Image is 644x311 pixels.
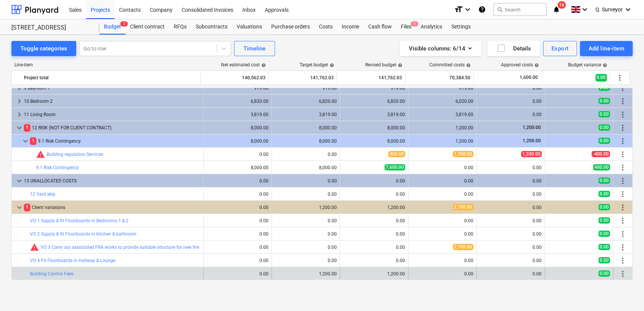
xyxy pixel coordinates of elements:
span: 0.00 [598,270,610,276]
div: 0.00 [207,258,269,263]
a: Building regulation Services [47,152,103,157]
span: 0.00 [598,204,610,210]
a: Cash flow [364,19,396,35]
span: More actions [618,269,627,278]
div: 6,820.00 [275,99,337,104]
div: 0.00 [412,192,473,197]
div: 10 Bedroom 2 [24,95,200,107]
span: More actions [618,243,627,252]
div: 8,000.00 [207,125,269,130]
span: More actions [618,190,627,199]
a: Client contract [126,19,169,35]
div: 0.00 [207,245,269,250]
span: 1 [24,124,30,131]
div: 9.1 Risk Contingency [30,135,200,147]
a: Income [337,19,364,35]
span: 0.00 [598,244,610,250]
div: 0.00 [207,271,269,276]
button: Visible columns:6/14 [400,41,481,56]
a: VO 1 Supply & fit Floorboards in Bedrooms 1 & 2 [30,218,129,223]
span: keyboard_arrow_down [15,203,24,212]
span: 7,600.00 [385,164,405,170]
div: Target budget [300,62,334,68]
div: 0.00 [480,231,542,237]
span: keyboard_arrow_right [15,83,24,93]
div: 0.00 [480,205,542,210]
span: 1,200.00 [521,151,542,157]
div: 0.00 [207,231,269,237]
div: 3,819.00 [412,112,473,117]
span: search [497,6,503,13]
a: Analytics [416,19,447,35]
span: 2,700.00 [453,244,473,250]
button: Export [543,41,577,56]
a: RFQs [169,19,191,35]
div: 0.00 [412,258,473,263]
span: keyboard_arrow_down [21,137,30,146]
div: 0.00 [412,178,473,184]
div: 0.00 [343,192,405,197]
div: 0.00 [343,178,405,184]
div: 8,000.00 [275,138,337,144]
div: 6,020.00 [412,99,473,104]
span: 1,600.00 [519,74,539,81]
div: 6,820.00 [207,99,269,104]
span: help [328,63,334,68]
div: 0.00 [480,178,542,184]
span: keyboard_arrow_right [15,110,24,119]
a: Subcontracts [191,19,232,35]
div: 0.00 [480,271,542,276]
div: 141,762.03 [340,72,402,84]
a: Costs [314,19,337,35]
button: Timeline [234,41,275,56]
div: 140,562.03 [204,72,265,84]
span: Committed costs exceed revised budget [30,243,39,252]
div: 8,000.00 [275,125,337,130]
div: 0.00 [275,178,337,184]
a: Settings [447,19,475,35]
i: notifications [553,5,560,14]
i: format_size [454,5,463,14]
span: 0.00 [595,74,607,81]
button: Details [487,41,540,56]
div: 1,200.00 [275,205,337,210]
div: Details [496,44,531,53]
div: 12 RISK (NOT FOR CLIENT CONTRACT) [24,122,200,134]
span: More actions [618,229,627,239]
div: 0.00 [480,99,542,104]
span: More actions [618,203,627,212]
span: 400.00 [388,151,405,157]
a: Valuations [232,19,267,35]
span: help [533,63,539,68]
div: 0.00 [480,258,542,263]
div: Budget [99,19,126,35]
span: 1,200.00 [522,138,542,143]
div: 8,000.00 [275,165,337,170]
span: More actions [618,137,627,146]
div: Toggle categories [20,44,67,53]
div: Files [396,19,416,35]
div: 1,200.00 [343,205,405,210]
div: Export [551,44,569,53]
div: 3,819.00 [343,112,405,117]
span: 0.00 [598,98,610,104]
div: 3,819.00 [207,112,269,117]
span: 0.00 [598,257,610,263]
div: 141,762.03 [272,72,334,84]
span: help [260,63,266,68]
div: 0.00 [480,165,542,170]
i: keyboard_arrow_down [624,5,633,14]
span: 0.00 [598,217,610,223]
div: 0.00 [207,192,269,197]
span: 0.00 [598,231,610,237]
span: keyboard_arrow_right [15,97,24,106]
span: More actions [618,123,627,132]
div: [STREET_ADDRESS] [11,24,90,32]
div: 8,000.00 [343,138,405,144]
div: 8,000.00 [207,165,269,170]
